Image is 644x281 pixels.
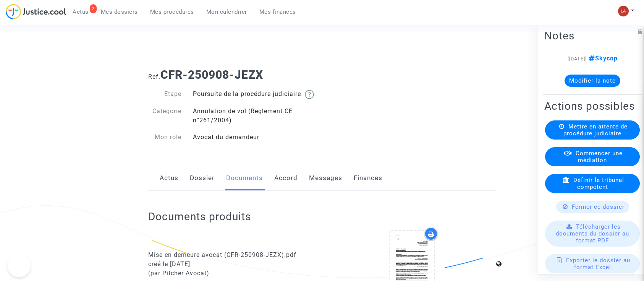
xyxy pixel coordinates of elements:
span: Ref. [148,73,160,80]
img: jc-logo.svg [6,4,66,19]
div: Mise en demeure avocat (CFR-250908-JEZX).pdf [148,250,317,260]
a: Dossier [190,166,215,191]
iframe: Help Scout Beacon - Open [8,254,31,277]
span: Skycop [587,55,618,62]
button: Modifier la note [565,75,620,87]
div: Catégorie [142,107,188,125]
h2: Notes [544,29,641,42]
a: Actus [160,166,178,191]
b: CFR-250908-JEZX [160,68,263,81]
img: 3f9b7d9779f7b0ffc2b90d026f0682a9 [618,6,629,16]
a: Finances [354,166,382,191]
span: Fermer ce dossier [572,203,625,210]
img: help.svg [305,90,314,99]
a: Accord [274,166,298,191]
span: Télécharger les documents du dossier au format PDF [556,223,629,244]
h2: Actions possibles [544,99,641,113]
span: Mon calendrier [206,8,247,15]
div: Etape [142,89,188,99]
span: Commencer une médiation [576,150,623,164]
a: Messages [309,166,342,191]
span: [[DATE]] [568,56,587,62]
div: Annulation de vol (Règlement CE n°261/2004) [187,107,322,125]
h2: Documents produits [148,210,496,223]
span: Actus [73,8,89,15]
a: Documents [226,166,263,191]
span: Mes procédures [150,8,194,15]
div: Avocat du demandeur [187,133,322,142]
div: Mon rôle [142,133,188,142]
div: créé le [DATE] [148,260,317,269]
span: Exporter le dossier au format Excel [566,257,630,271]
span: Définir le tribunal compétent [573,177,624,190]
span: Mettre en attente de procédure judiciaire [563,123,628,137]
div: Poursuite de la procédure judiciaire [187,89,322,99]
span: Mes dossiers [101,8,138,15]
div: (par Pitcher Avocat) [148,269,317,278]
div: 2 [90,4,97,13]
span: Mes finances [259,8,296,15]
